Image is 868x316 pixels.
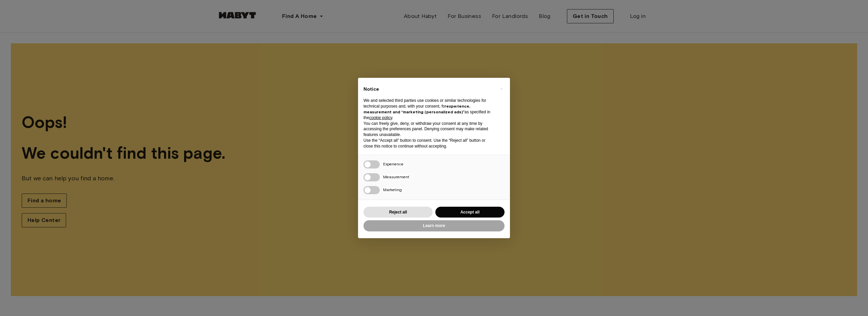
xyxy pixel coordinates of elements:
a: cookie policy [369,115,392,120]
h2: Notice [363,86,494,93]
button: Accept all [435,207,505,218]
button: Reject all [363,207,433,218]
span: Measurement [383,174,409,179]
p: You can freely give, deny, or withdraw your consent at any time by accessing the preferences pane... [363,121,494,138]
button: Learn more [363,220,505,231]
p: We and selected third parties use cookies or similar technologies for technical purposes and, wit... [363,98,494,120]
p: Use the “Accept all” button to consent. Use the “Reject all” button or close this notice to conti... [363,138,494,149]
strong: experience, measurement and “marketing (personalized ads)” [363,104,470,114]
span: × [500,85,502,93]
button: Close this notice [496,83,507,94]
span: Experience [383,161,403,166]
span: Marketing [383,187,402,192]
